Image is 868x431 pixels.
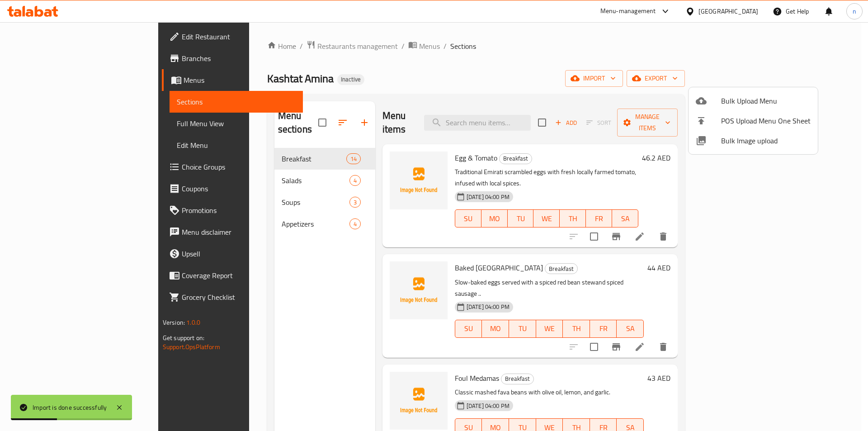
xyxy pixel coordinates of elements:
[721,95,811,106] span: Bulk Upload Menu
[689,91,818,111] li: Upload bulk menu
[689,111,818,131] li: POS Upload Menu One Sheet
[721,115,811,126] span: POS Upload Menu One Sheet
[33,403,107,412] div: Import is done successfully
[721,135,811,146] span: Bulk Image upload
